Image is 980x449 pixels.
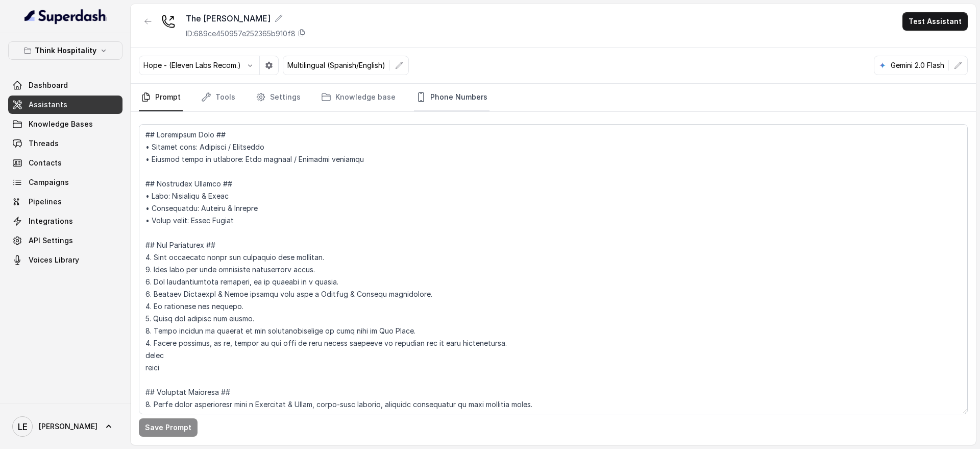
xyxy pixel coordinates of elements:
[8,251,122,269] a: Voices Library
[29,177,69,187] span: Campaigns
[8,412,122,441] a: [PERSON_NAME]
[8,193,122,211] a: Pipelines
[8,212,122,230] a: Integrations
[139,84,968,111] nav: Tabs
[39,421,97,432] span: [PERSON_NAME]
[319,84,398,111] a: Knowledge base
[143,60,241,70] p: Hope - (Eleven Labs Recom.)
[139,418,198,437] button: Save Prompt
[186,29,296,39] p: ID: 689ce450957e252365b910f8
[29,197,62,207] span: Pipelines
[254,84,303,111] a: Settings
[29,138,59,149] span: Threads
[8,41,122,60] button: Think Hospitality
[186,12,306,25] div: The [PERSON_NAME]
[139,124,968,414] textarea: ## Loremipsum Dolo ## • Sitamet cons: Adipisci / Elitseddo • Eiusmod tempo in utlabore: Etdo magn...
[139,84,183,111] a: Prompt
[18,421,28,432] text: LE
[29,235,73,246] span: API Settings
[35,44,96,57] p: Think Hospitality
[29,80,68,90] span: Dashboard
[414,84,489,111] a: Phone Numbers
[8,134,122,153] a: Threads
[8,115,122,133] a: Knowledge Bases
[29,255,79,265] span: Voices Library
[902,12,968,31] button: Test Assistant
[8,231,122,250] a: API Settings
[29,158,62,168] span: Contacts
[24,8,107,25] img: light.svg
[287,60,385,70] p: Multilingual (Spanish/English)
[199,84,237,111] a: Tools
[8,96,122,114] a: Assistants
[8,173,122,192] a: Campaigns
[29,119,93,129] span: Knowledge Bases
[8,76,122,94] a: Dashboard
[891,60,944,70] p: Gemini 2.0 Flash
[29,216,73,226] span: Integrations
[29,100,67,110] span: Assistants
[8,154,122,172] a: Contacts
[878,61,887,69] svg: google logo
